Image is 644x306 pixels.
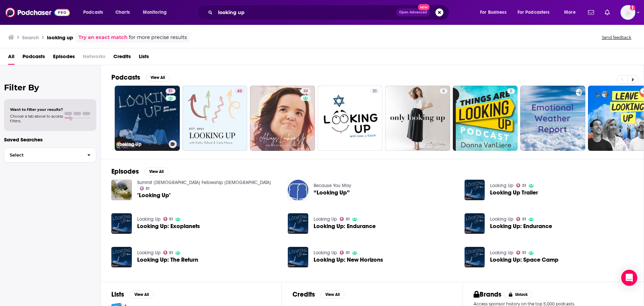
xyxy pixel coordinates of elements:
[340,251,350,255] a: 51
[465,247,485,267] img: Looking Up: Space Camp
[288,213,308,234] img: Looking Up: Endurance
[137,192,171,198] a: "Looking Up"
[22,34,39,41] h3: Search
[182,86,248,151] a: 43
[83,8,103,17] span: Podcasts
[111,290,124,299] h2: Lists
[83,51,105,65] span: Networks
[115,8,130,17] span: Charts
[129,291,154,299] button: View All
[585,7,597,18] a: Show notifications dropdown
[111,180,132,200] img: "Looking Up"
[303,88,308,95] span: 30
[516,183,526,187] a: 51
[250,86,315,151] a: 30
[314,223,376,229] a: Looking Up: Endurance
[559,7,584,18] button: open menu
[490,190,538,195] span: Looking Up Trailer
[10,107,63,112] span: Want to filter your results?
[399,11,427,14] span: Open Advanced
[234,88,245,94] a: 43
[370,88,380,94] a: 31
[8,51,14,65] a: All
[522,251,526,254] span: 51
[137,216,161,222] a: Looking Up
[78,7,112,18] button: open menu
[475,7,515,18] button: open menu
[146,74,170,82] button: View All
[346,218,350,221] span: 51
[111,247,132,267] img: Looking Up: The Return
[22,51,45,65] a: Podcasts
[139,51,149,65] a: Lists
[490,223,552,229] a: Looking Up: Endurance
[602,7,612,18] a: Show notifications dropdown
[203,5,455,20] div: Search podcasts, credits, & more...
[440,88,447,94] a: 6
[516,251,526,255] a: 51
[621,270,637,286] div: Open Intercom Messenger
[314,250,337,256] a: Looking Up
[490,250,514,256] a: Looking Up
[510,88,512,95] span: 5
[513,7,559,18] button: open menu
[621,5,635,20] img: User Profile
[5,6,70,19] img: Podchaser - Follow, Share and Rate Podcasts
[137,223,200,229] a: Looking Up: Exoplanets
[47,34,73,41] h3: looking up
[4,153,82,157] span: Select
[490,257,558,263] a: Looking Up: Space Camp
[115,86,180,151] a: 51Looking Up
[465,180,485,200] img: Looking Up Trailer
[169,218,173,221] span: 51
[111,167,139,176] h2: Episodes
[288,180,308,200] a: “Looking Up”
[418,4,430,10] span: New
[373,88,377,95] span: 31
[111,290,154,299] a: ListsView All
[4,136,96,143] p: Saved Searches
[111,73,170,82] a: PodcastsView All
[522,218,526,221] span: 51
[621,5,635,20] button: Show profile menu
[490,216,514,222] a: Looking Up
[137,257,198,263] span: Looking Up: The Return
[314,257,383,263] a: Looking Up: New Horizons
[490,183,514,188] a: Looking Up
[314,216,337,222] a: Looking Up
[146,187,149,190] span: 31
[111,167,168,176] a: EpisodesView All
[143,8,167,17] span: Monitoring
[522,184,526,187] span: 51
[111,73,140,82] h2: Podcasts
[137,180,271,185] a: Summit Christian Fellowship Sermons
[144,168,168,176] button: View All
[288,247,308,267] img: Looking Up: New Horizons
[111,213,132,234] img: Looking Up: Exoplanets
[465,213,485,234] img: Looking Up: Endurance
[169,251,173,254] span: 51
[237,88,242,95] span: 43
[314,190,350,195] a: “Looking Up”
[111,7,134,18] a: Charts
[168,88,173,95] span: 51
[53,51,75,65] a: Episodes
[4,147,96,163] button: Select
[301,88,311,94] a: 30
[292,290,315,299] h2: Credits
[621,5,635,20] span: Logged in as ExperimentPublicist
[113,51,131,65] a: Credits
